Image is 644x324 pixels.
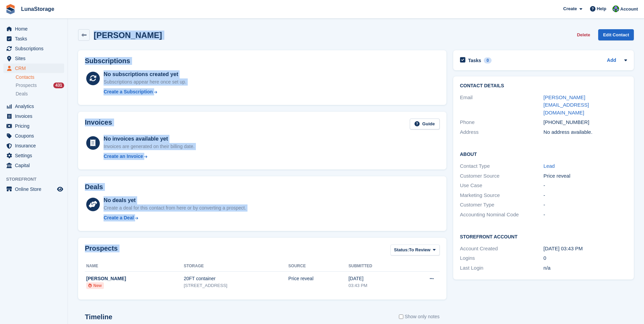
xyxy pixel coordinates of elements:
span: Status: [394,247,409,253]
div: Marketing Source [460,192,544,199]
span: Create [563,5,577,12]
div: - [544,192,627,199]
div: n/a [544,264,627,272]
a: menu [3,151,64,160]
span: Home [15,24,56,34]
div: Logins [460,254,544,262]
span: Account [620,6,638,13]
a: Create an Invoice [104,153,195,160]
a: Prospects 431 [16,82,64,89]
div: Price reveal [544,172,627,180]
div: 0 [544,254,627,262]
h2: Prospects [85,245,118,257]
a: menu [3,161,64,170]
a: menu [3,131,64,141]
h2: About [460,150,627,157]
th: Storage [184,261,288,272]
img: stora-icon-8386f47178a22dfd0bd8f6a31ec36ba5ce8667c1dd55bd0f319d3a0aa187defe.svg [5,4,16,14]
span: Subscriptions [15,44,56,53]
div: - [544,201,627,209]
span: Insurance [15,141,56,150]
div: [DATE] 03:43 PM [544,245,627,253]
th: Submitted [348,261,405,272]
div: [STREET_ADDRESS] [184,282,288,289]
h2: Subscriptions [85,57,440,65]
label: Show only notes [399,313,440,320]
h2: [PERSON_NAME] [94,31,162,40]
h2: Storefront Account [460,233,627,240]
button: Status: To Review [390,245,440,256]
div: 431 [53,83,64,88]
h2: Contact Details [460,83,627,89]
div: Subscriptions appear here once set up. [104,78,186,86]
span: Prospects [16,82,37,89]
h2: Deals [85,183,103,191]
a: Guide [410,119,440,130]
a: Deals [16,90,64,97]
span: Settings [15,151,56,160]
a: Create a Deal [104,214,246,221]
span: Coupons [15,131,56,141]
div: No subscriptions created yet [104,70,186,78]
div: Email [460,94,544,117]
span: Sites [15,54,56,63]
div: Create a Subscription [104,88,153,95]
a: menu [3,64,64,73]
div: Accounting Nominal Code [460,211,544,219]
div: Create an Invoice [104,153,143,160]
div: [DATE] [348,275,405,282]
span: Deals [16,91,28,97]
div: Create a deal for this contact from here or by converting a prospect. [104,204,246,212]
img: Cathal Vaughan [612,5,619,12]
div: Last Login [460,264,544,272]
a: Create a Subscription [104,88,186,95]
div: Price reveal [288,275,348,282]
a: menu [3,111,64,121]
div: 20FT container [184,275,288,282]
h2: Tasks [468,57,481,64]
div: No deals yet [104,196,246,204]
span: Tasks [15,34,56,43]
a: menu [3,54,64,63]
div: Invoices are generated on their billing date. [104,143,195,150]
div: - [544,211,627,219]
div: [PHONE_NUMBER] [544,119,627,126]
div: - [544,182,627,190]
div: [PERSON_NAME] [86,275,184,282]
a: Edit Contact [598,29,634,40]
li: New [86,282,104,289]
span: Pricing [15,121,56,131]
div: 03:43 PM [348,282,405,289]
a: Preview store [56,185,64,193]
span: CRM [15,64,56,73]
div: Create a Deal [104,214,134,221]
a: [PERSON_NAME][EMAIL_ADDRESS][DOMAIN_NAME] [544,94,589,115]
a: menu [3,141,64,150]
input: Show only notes [399,313,403,320]
a: LunaStorage [18,3,57,15]
div: Account Created [460,245,544,253]
a: menu [3,184,64,194]
h2: Timeline [85,313,112,321]
a: menu [3,34,64,43]
div: 0 [484,57,492,64]
th: Name [85,261,184,272]
span: Help [597,5,606,12]
span: To Review [409,247,430,253]
a: Lead [544,163,555,169]
h2: Invoices [85,119,112,130]
span: Storefront [6,176,68,183]
span: Capital [15,161,56,170]
div: Address [460,128,544,136]
span: Analytics [15,102,56,111]
a: menu [3,24,64,34]
span: Online Store [15,184,56,194]
a: menu [3,121,64,131]
a: Add [607,57,616,65]
div: Customer Source [460,172,544,180]
a: menu [3,44,64,53]
a: menu [3,102,64,111]
a: Contacts [16,74,64,80]
div: Phone [460,119,544,126]
div: No address available. [544,128,627,136]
